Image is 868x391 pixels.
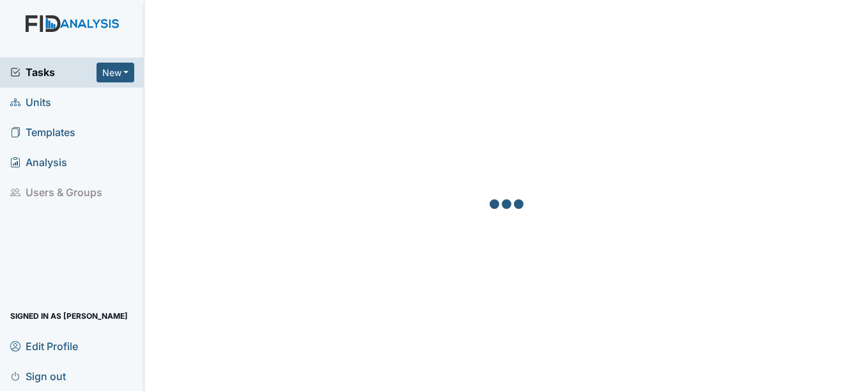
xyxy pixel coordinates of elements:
[10,336,78,356] span: Edit Profile
[97,63,135,82] button: New
[10,366,66,386] span: Sign out
[10,65,97,80] a: Tasks
[10,123,75,142] span: Templates
[10,153,67,172] span: Analysis
[10,93,51,112] span: Units
[10,306,128,326] span: Signed in as [PERSON_NAME]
